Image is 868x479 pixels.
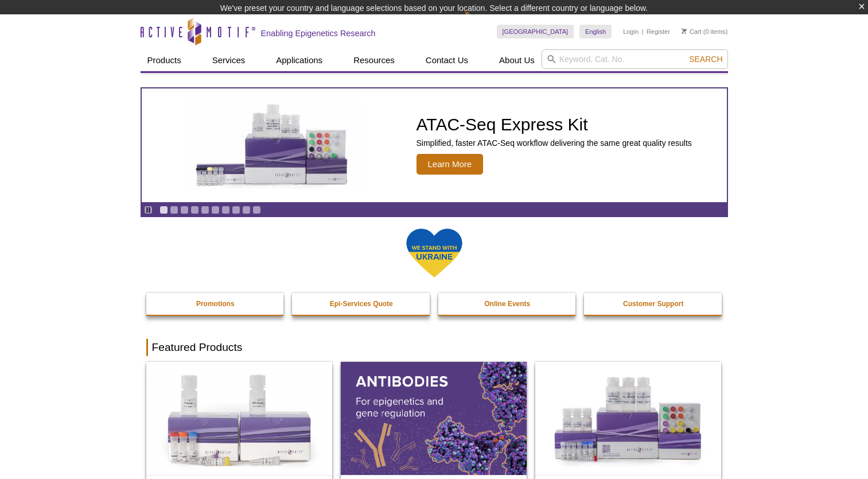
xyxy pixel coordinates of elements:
a: Cart [682,28,702,36]
a: Go to slide 10 [252,206,261,214]
a: Go to slide 6 [211,206,220,214]
input: Keyword, Cat. No. [542,49,728,69]
li: | [642,25,644,38]
a: Online Events [438,293,577,315]
a: Go to slide 5 [201,206,209,214]
img: Change Here [464,9,495,36]
img: DNA Library Prep Kit for Illumina [146,362,332,474]
h2: ATAC-Seq Express Kit [417,116,692,133]
strong: Promotions [196,300,235,308]
a: Promotions [146,293,285,315]
strong: Customer Support [623,300,683,308]
article: ATAC-Seq Express Kit [142,88,727,202]
a: [GEOGRAPHIC_DATA] [497,25,574,38]
a: English [579,25,612,38]
a: Epi-Services Quote [292,293,431,315]
a: Resources [347,49,402,71]
span: Learn More [417,154,484,175]
img: We Stand With Ukraine [406,227,463,279]
a: Login [623,28,639,36]
img: ATAC-Seq Express Kit [178,102,368,189]
img: CUT&Tag-IT® Express Assay Kit [535,362,721,474]
li: (0 items) [682,25,728,38]
span: Search [689,55,722,64]
a: Go to slide 1 [159,206,168,214]
strong: Online Events [484,300,530,308]
a: About Us [492,49,542,71]
img: All Antibodies [341,362,527,474]
a: Services [205,49,252,71]
a: Register [647,28,670,36]
a: Products [141,49,188,71]
a: Go to slide 8 [232,206,240,214]
img: Your Cart [682,28,687,34]
a: Go to slide 4 [190,206,199,214]
a: Go to slide 7 [221,206,230,214]
a: Go to slide 9 [242,206,251,214]
a: Customer Support [584,293,723,315]
a: Contact Us [419,49,475,71]
button: Search [686,54,726,64]
a: Toggle autoplay [144,206,153,214]
h2: Enabling Epigenetics Research [261,28,376,38]
a: Go to slide 2 [170,206,178,214]
strong: Epi-Services Quote [330,300,393,308]
p: Simplified, faster ATAC-Seq workflow delivering the same great quality results [417,138,692,148]
h2: Featured Products [146,339,722,356]
a: ATAC-Seq Express Kit ATAC-Seq Express Kit Simplified, faster ATAC-Seq workflow delivering the sam... [142,88,727,202]
a: Go to slide 3 [180,206,189,214]
a: Applications [269,49,329,71]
